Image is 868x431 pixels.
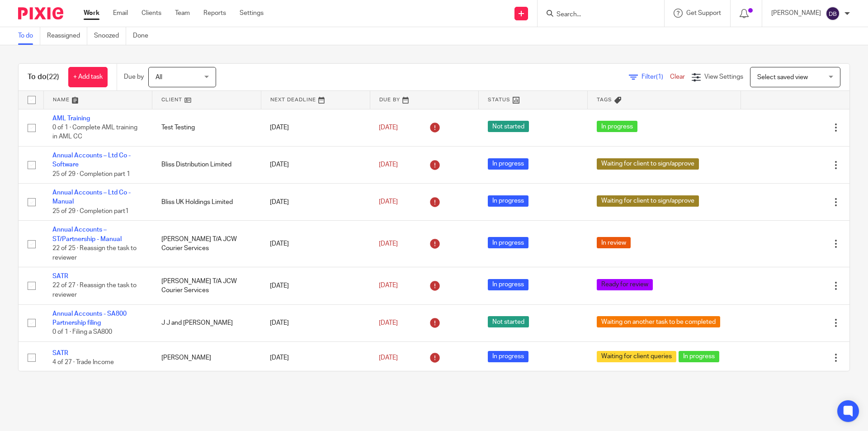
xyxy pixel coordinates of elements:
span: Tags [597,97,612,102]
span: (1) [656,74,663,80]
a: Clients [142,9,161,18]
input: Search [556,11,637,19]
img: Pixie [18,7,63,19]
span: In progress [488,237,528,248]
td: [DATE] [261,341,370,374]
a: Team [175,9,190,18]
td: [DATE] [261,109,370,146]
td: [DATE] [261,146,370,183]
span: Not started [488,316,529,327]
td: Bliss UK Holdings Limited [152,184,261,221]
span: 0 of 1 · Complete AML training in AML CC [52,124,137,140]
td: [DATE] [261,304,370,341]
span: Not started [488,121,529,132]
td: J J and [PERSON_NAME] [152,304,261,341]
a: + Add task [68,67,108,87]
span: [DATE] [379,161,398,168]
span: Waiting for client to sign/approve [597,158,699,170]
a: SATR [52,273,68,279]
span: In progress [488,158,528,170]
span: Ready for review [597,279,653,290]
span: 22 of 27 · Reassign the task to reviewer [52,283,137,298]
td: Bliss Distribution Limited [152,146,261,183]
a: Annual Accounts – Ltd Co - Software [52,152,131,168]
span: Select saved view [757,74,808,81]
td: Test Testing [152,109,261,146]
a: Reassigned [47,27,87,45]
a: Settings [240,9,264,18]
td: [PERSON_NAME] [152,341,261,374]
span: View Settings [704,74,743,80]
span: [DATE] [379,199,398,205]
h1: To do [28,72,59,82]
td: [PERSON_NAME] T/A JCW Courier Services [152,267,261,304]
a: Done [133,27,155,45]
span: In review [597,237,631,248]
a: SATR [52,350,68,356]
span: [DATE] [379,124,398,131]
td: [DATE] [261,184,370,221]
span: [DATE] [379,320,398,326]
td: [DATE] [261,267,370,304]
span: 25 of 29 · Completion part1 [52,208,129,214]
span: 4 of 27 · Trade Income [52,359,114,365]
a: Email [113,9,128,18]
a: Annual Accounts – Ltd Co - Manual [52,189,131,205]
a: Snoozed [94,27,126,45]
a: AML Training [52,115,90,122]
span: Filter [642,74,670,80]
a: Annual Accounts – ST/Partnership - Manual [52,227,122,242]
span: In progress [679,351,719,362]
span: Waiting for client to sign/approve [597,195,699,207]
span: Waiting on another task to be completed [597,316,720,327]
span: [DATE] [379,283,398,289]
span: Get Support [686,10,721,16]
span: Waiting for client queries [597,351,676,362]
span: In progress [488,279,528,290]
span: (22) [47,73,59,81]
p: [PERSON_NAME] [771,9,821,18]
a: To do [18,27,40,45]
span: [DATE] [379,241,398,247]
span: In progress [488,351,528,362]
a: Work [84,9,99,18]
a: Reports [203,9,226,18]
a: Clear [670,74,685,80]
a: Annual Accounts - SA800 Partnership filing [52,311,127,326]
img: svg%3E [826,6,840,21]
span: All [156,74,162,81]
p: Due by [124,72,144,81]
span: In progress [488,195,528,207]
span: 0 of 1 · Filing a SA800 [52,329,112,336]
span: In progress [597,121,637,132]
td: [PERSON_NAME] T/A JCW Courier Services [152,221,261,267]
span: [DATE] [379,355,398,361]
span: 25 of 29 · Completion part 1 [52,171,130,177]
td: [DATE] [261,221,370,267]
span: 22 of 25 · Reassign the task to reviewer [52,245,137,261]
